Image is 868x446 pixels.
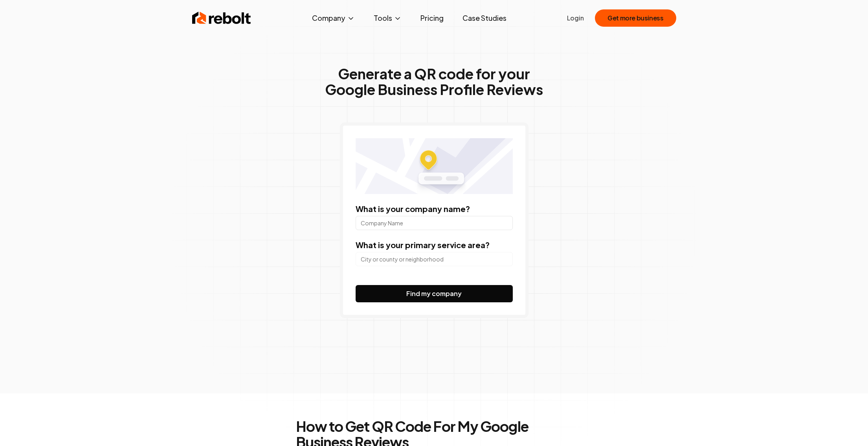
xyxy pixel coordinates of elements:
[306,10,361,26] button: Company
[567,13,584,23] a: Login
[192,10,251,26] img: Rebolt Logo
[367,10,408,26] button: Tools
[325,66,543,97] h1: Generate a QR code for your Google Business Profile Reviews
[356,285,513,302] button: Find my company
[356,204,470,214] label: What is your company name?
[456,10,513,26] a: Case Studies
[356,138,513,194] img: Location map
[414,10,450,26] a: Pricing
[356,252,513,266] input: City or county or neighborhood
[356,240,490,250] label: What is your primary service area?
[595,9,676,27] button: Get more business
[356,216,513,230] input: Company Name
